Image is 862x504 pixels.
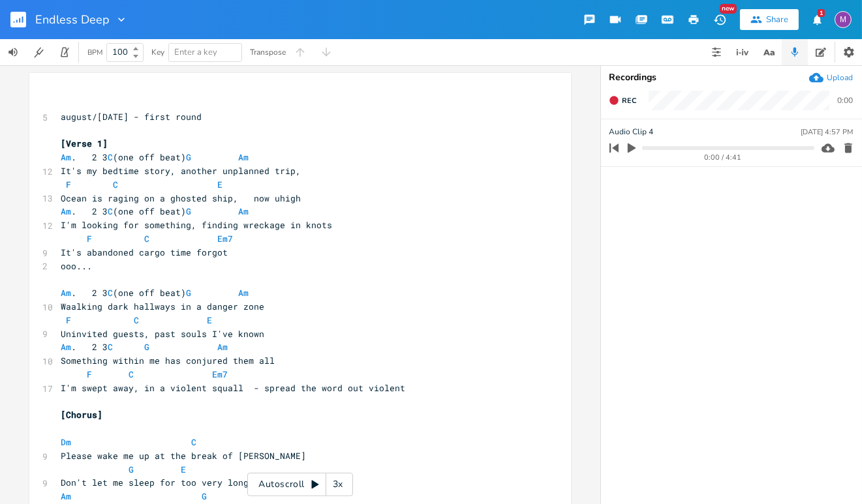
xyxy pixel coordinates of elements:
[250,48,286,56] div: Transpose
[740,9,799,30] button: Share
[61,192,301,204] span: Ocean is raging on a ghosted ship, now uhigh
[217,341,228,353] span: Am
[186,205,191,217] span: G
[61,450,306,462] span: Please wake me up at the break of [PERSON_NAME]
[622,96,636,106] span: Rec
[207,314,212,326] span: E
[604,90,641,111] button: Rec
[87,368,92,380] span: F
[609,73,854,82] div: Recordings
[61,165,301,177] span: It's my bedtime story, another unplanned trip,
[61,490,71,502] span: Am
[61,436,71,448] span: Dm
[108,287,113,299] span: C
[247,473,353,496] div: Autoscroll
[144,233,149,245] span: C
[61,246,228,258] span: It's abandoned cargo time forgot
[61,328,264,340] span: Uninvited guests, past souls I've known
[61,341,71,353] span: Am
[61,151,254,163] span: . 2 3 (one off beat)
[212,368,228,380] span: Em7
[827,72,853,83] div: Upload
[202,490,207,502] span: G
[632,154,814,161] div: 0:00 / 4:41
[144,341,149,353] span: G
[238,205,249,217] span: Am
[720,4,737,14] div: New
[837,96,853,104] div: 0:00
[108,205,113,217] span: C
[151,48,164,56] div: Key
[61,477,249,488] span: Don't let me sleep for too very long
[66,179,71,190] span: F
[186,151,191,163] span: G
[61,111,202,123] span: august/[DATE] - first round
[108,151,113,163] span: C
[217,179,223,190] span: E
[181,464,186,475] span: E
[35,14,110,25] span: Endless Deep
[129,464,134,475] span: G
[61,355,275,366] span: Something within me has conjured them all
[61,260,92,272] span: ooo...
[238,151,249,163] span: Am
[61,205,254,217] span: . 2 3 (one off beat)
[66,314,71,326] span: F
[238,287,249,299] span: Am
[61,409,102,421] span: [Chorus]
[609,126,653,138] span: Audio Clip 4
[804,8,830,31] button: 1
[809,70,853,85] button: Upload
[61,382,405,394] span: I'm swept away, in a violent squall - spread the word out violent
[835,11,852,28] div: melindameshad
[801,128,853,136] div: [DATE] 4:57 PM
[707,8,733,31] button: New
[134,314,139,326] span: C
[186,287,191,299] span: G
[61,341,233,353] span: . 2 3
[108,341,113,353] span: C
[61,301,264,312] span: Waalking dark hallways in a danger zone
[61,205,71,217] span: Am
[766,14,788,25] div: Share
[129,368,134,380] span: C
[818,9,825,17] div: 1
[61,219,332,231] span: I'm looking for something, finding wreckage in knots
[61,138,108,149] span: [Verse 1]
[835,5,852,35] button: M
[87,233,92,245] span: F
[61,287,254,299] span: . 2 3 (one off beat)
[174,46,217,58] span: Enter a key
[61,287,71,299] span: Am
[113,179,118,190] span: C
[217,233,233,245] span: Em7
[61,151,71,163] span: Am
[87,49,102,56] div: BPM
[191,436,196,448] span: C
[326,473,350,496] div: 3x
